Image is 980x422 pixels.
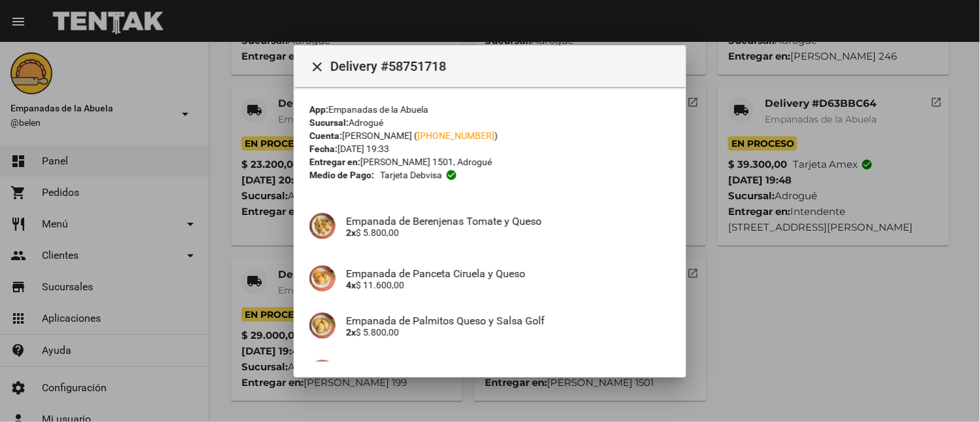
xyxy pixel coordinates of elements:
img: a07d0382-12a7-4aaa-a9a8-9d363701184e.jpg [309,265,336,292]
p: $ 5.800,00 [346,227,671,237]
mat-icon: check_circle [446,169,457,181]
h4: Empanada de Berenjenas Tomate y Queso [346,214,671,227]
span: Delivery #58751718 [330,56,676,77]
p: $ 5.800,00 [346,326,671,337]
b: 4x [346,279,356,290]
div: [PERSON_NAME] ( ) [309,129,671,142]
button: Cerrar [304,53,330,79]
h4: Empanada de Panceta Ciruela y Queso [346,267,671,279]
img: 4578203c-391b-4cb2-96d6-d19d736134f1.jpg [309,213,336,239]
mat-icon: Cerrar [309,59,325,75]
div: Empanadas de la Abuela [309,103,671,116]
img: 42287c59-dcc4-46e2-8bc6-04ff50c97927.jpg [309,360,336,386]
strong: Sucursal: [309,117,349,128]
p: $ 11.600,00 [346,279,671,290]
div: [PERSON_NAME] 1501, Adrogué [309,155,671,168]
img: 23889947-f116-4e8f-977b-138207bb6e24.jpg [309,313,336,339]
strong: Fecha: [309,144,338,154]
div: [DATE] 19:33 [309,142,671,155]
strong: Cuenta: [309,130,342,141]
b: 2x [346,326,356,337]
div: Adrogué [309,116,671,129]
h4: Papas Fritas con Cheddar y Panceta [346,361,671,374]
b: 2x [346,227,356,237]
a: [PHONE_NUMBER] [417,130,495,141]
span: Tarjeta debvisa [380,168,442,182]
strong: Medio de Pago: [309,168,374,182]
strong: App: [309,104,328,115]
h4: Empanada de Palmitos Queso y Salsa Golf [346,314,671,326]
strong: Entregar en: [309,157,360,167]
